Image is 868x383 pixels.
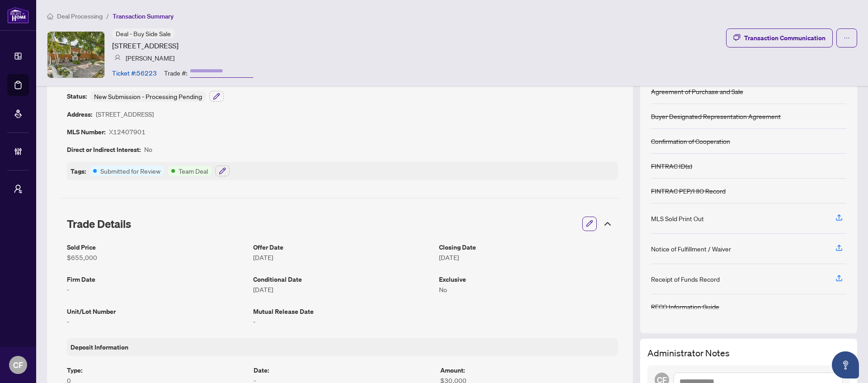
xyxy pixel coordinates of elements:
img: svg%3e [114,55,121,61]
span: ellipsis [844,35,850,41]
div: Confirmation of Cooperation [651,136,730,146]
article: X12407901 [109,127,146,137]
article: Team Deal [179,166,208,176]
article: [STREET_ADDRESS] [96,109,154,119]
div: Transaction Communication [744,31,826,45]
span: Deal Processing [57,12,103,20]
article: [DATE] [253,252,432,262]
div: RECO Information Guide [651,302,719,312]
div: MLS Sold Print Out [651,213,704,223]
article: No [144,144,152,155]
article: [STREET_ADDRESS] [112,40,179,51]
div: FINTRAC ID(s) [651,161,692,171]
article: Date : [254,365,431,375]
article: Trade #: [164,68,187,78]
article: Amount : [440,365,618,375]
div: Notice of Fulfillment / Waiver [651,244,731,254]
article: No [439,284,618,294]
span: user-switch [14,184,23,194]
article: Direct or Indirect Interest: [67,144,141,155]
article: $655,000 [67,252,246,262]
article: Mutual Release Date [253,306,432,317]
article: Tags: [71,166,86,176]
span: Transaction Summary [113,12,174,20]
article: Closing Date [439,242,618,252]
article: Submitted for Review [100,166,160,176]
div: Receipt of Funds Record [651,274,720,284]
article: - [67,284,246,294]
article: Sold Price [67,242,246,252]
article: Conditional Date [253,274,432,284]
img: IMG-X12407901_1.jpg [47,32,104,78]
li: / [106,11,109,21]
article: Offer Date [253,242,432,252]
span: CF [13,359,23,371]
article: Deposit Information [71,342,128,352]
article: [DATE] [253,284,432,294]
article: - [253,317,432,326]
article: MLS Number: [67,127,105,137]
div: New Submission - Processing Pending [90,91,206,102]
div: FINTRAC PEP/HIO Record [651,186,726,196]
article: Unit/Lot Number [67,306,246,317]
div: Agreement of Purchase and Sale [651,86,743,96]
article: Status: [67,91,87,102]
div: Trade Details [60,211,620,236]
button: Open asap [832,351,859,378]
img: logo [7,7,29,24]
article: Exclusive [439,274,618,284]
div: Buyer Designated Representation Agreement [651,111,781,121]
article: Ticket #: 56223 [112,68,157,78]
article: [DATE] [439,252,618,262]
button: Transaction Communication [726,28,833,47]
article: - [67,317,246,326]
h3: Administrator Notes [647,346,850,360]
span: Trade Details [67,217,131,231]
article: Type : [67,365,245,375]
article: [PERSON_NAME] [126,53,175,63]
article: Firm Date [67,274,246,284]
span: Deal - Buy Side Sale [116,29,171,38]
article: Address: [67,109,92,119]
span: home [47,13,53,19]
